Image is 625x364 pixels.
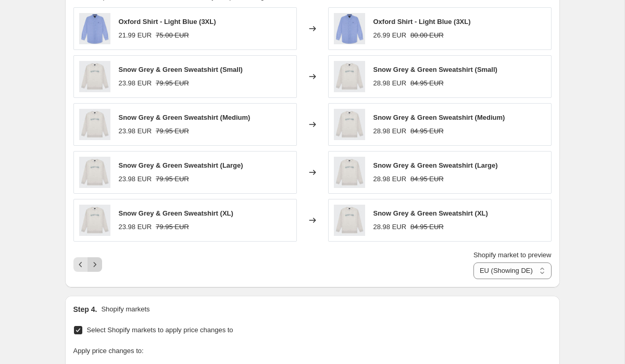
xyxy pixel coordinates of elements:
img: QBQRW2QT5L_1copy_80x.jpg [334,13,365,44]
img: QBQRW2QT5L_1copy_80x.jpg [79,13,110,44]
div: 28.98 EUR [373,78,407,89]
strike: 75.00 EUR [156,30,189,41]
strike: 80.00 EUR [410,30,444,41]
img: 6JBYP1N1AN_1-min_80x.jpg [79,157,110,188]
div: 26.99 EUR [373,30,407,41]
img: 6JBYP1N1AN_1-min_80x.jpg [334,205,365,236]
div: 23.98 EUR [119,126,152,136]
span: Snow Grey & Green Sweatshirt (Medium) [119,114,251,121]
nav: Pagination [73,257,102,272]
strike: 79.95 EUR [156,174,189,184]
span: Apply price changes to: [73,347,144,355]
span: Oxford Shirt - Light Blue (3XL) [373,18,471,26]
strike: 84.95 EUR [410,174,444,184]
div: 28.98 EUR [373,174,407,184]
strike: 84.95 EUR [410,78,444,89]
span: Snow Grey & Green Sweatshirt (XL) [119,209,233,217]
img: 6JBYP1N1AN_1-min_80x.jpg [334,157,365,188]
div: 23.98 EUR [119,174,152,184]
img: 6JBYP1N1AN_1-min_80x.jpg [79,205,110,236]
span: Snow Grey & Green Sweatshirt (Large) [373,161,498,169]
span: Shopify market to preview [473,251,552,259]
button: Previous [73,257,88,272]
div: 23.98 EUR [119,222,152,232]
strike: 79.95 EUR [156,222,189,232]
span: Snow Grey & Green Sweatshirt (XL) [373,209,488,217]
img: 6JBYP1N1AN_1-min_80x.jpg [334,61,365,92]
span: Snow Grey & Green Sweatshirt (Small) [119,66,243,73]
span: Snow Grey & Green Sweatshirt (Small) [373,66,497,73]
strike: 79.95 EUR [156,126,189,136]
span: Snow Grey & Green Sweatshirt (Medium) [373,114,505,121]
img: 6JBYP1N1AN_1-min_80x.jpg [79,109,110,140]
button: Next [87,257,102,272]
div: 28.98 EUR [373,222,407,232]
p: Shopify markets [101,304,149,315]
span: Oxford Shirt - Light Blue (3XL) [119,18,216,26]
div: 28.98 EUR [373,126,407,136]
img: 6JBYP1N1AN_1-min_80x.jpg [334,109,365,140]
div: 21.99 EUR [119,30,152,41]
span: Select Shopify markets to apply price changes to [87,326,233,334]
h2: Step 4. [73,304,97,315]
img: 6JBYP1N1AN_1-min_80x.jpg [79,61,110,92]
strike: 79.95 EUR [156,78,189,89]
strike: 84.95 EUR [410,126,444,136]
strike: 84.95 EUR [410,222,444,232]
div: 23.98 EUR [119,78,152,89]
span: Snow Grey & Green Sweatshirt (Large) [119,161,243,169]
